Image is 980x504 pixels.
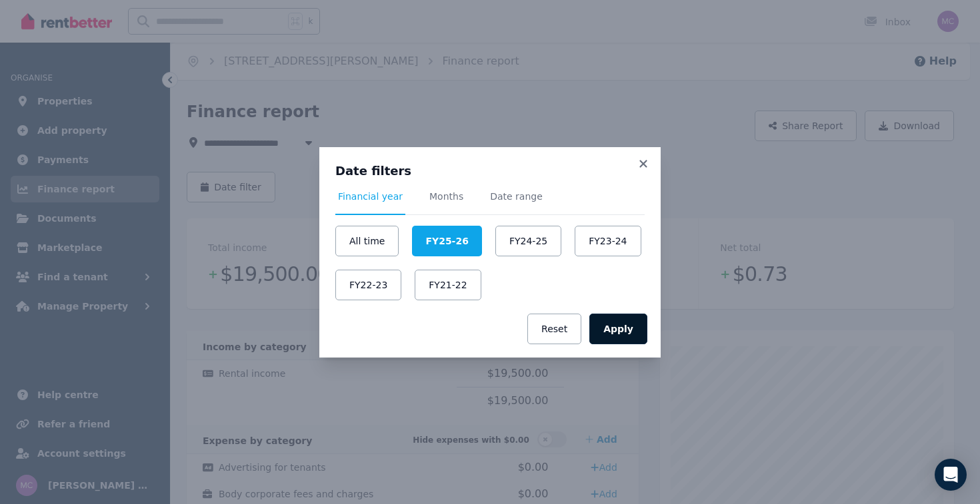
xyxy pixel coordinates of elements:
[575,226,641,256] button: FY23-24
[335,163,645,179] h3: Date filters
[412,226,481,256] button: FY25-26
[415,270,481,300] button: FY21-22
[335,270,401,300] button: FY22-23
[335,190,645,215] nav: Tabs
[935,459,967,491] div: Open Intercom Messenger
[527,314,581,344] button: Reset
[490,190,543,203] span: Date range
[589,314,647,344] button: Apply
[495,226,561,256] button: FY24-25
[335,226,399,256] button: All time
[429,190,463,203] span: Months
[338,190,403,203] span: Financial year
